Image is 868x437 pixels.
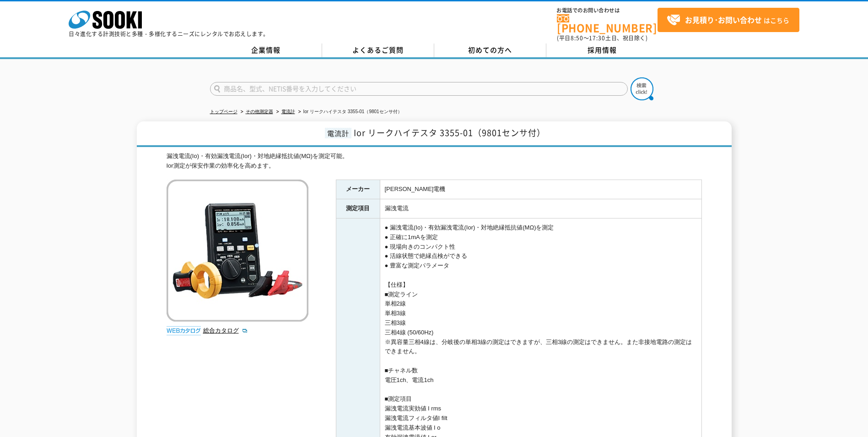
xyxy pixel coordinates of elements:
[246,109,273,114] a: その他測定器
[546,44,658,57] a: 採用情報
[336,180,380,199] th: メーカー
[468,45,512,55] span: 初めての方へ
[380,199,701,218] td: 漏洩電流
[631,77,653,100] img: btn_search.png
[203,327,248,334] a: 総合カタログ
[658,8,799,32] a: お見積り･お問い合わせはこちら
[685,14,762,25] strong: お見積り･お問い合わせ
[297,107,402,117] li: Ior リークハイテスタ 3355-01（9801センサ付）
[69,31,269,37] p: 日々進化する計測技術と多種・多様化するニーズにレンタルでお応えします。
[325,128,351,138] span: 電流計
[322,44,434,57] a: よくあるご質問
[336,199,380,218] th: 測定項目
[434,44,546,57] a: 初めての方へ
[557,34,647,42] span: (平日 ～ 土日、祝日除く)
[210,109,237,114] a: トップページ
[667,13,789,27] span: はこちら
[281,109,295,114] a: 電流計
[571,34,583,42] span: 8:50
[557,8,658,13] span: お電話でのお問い合わせは
[380,180,701,199] td: [PERSON_NAME]電機
[210,82,628,96] input: 商品名、型式、NETIS番号を入力してください
[589,34,605,42] span: 17:30
[167,326,201,335] img: webカタログ
[210,44,322,57] a: 企業情報
[167,180,308,322] img: Ior リークハイテスタ 3355-01（9801センサ付）
[167,152,702,171] div: 漏洩電流(Io)・有効漏洩電流(Ior)・対地絶縁抵抗値(MΩ)を測定可能。 Ior測定が保安作業の効率化を高めます。
[557,14,658,33] a: [PHONE_NUMBER]
[354,126,545,139] span: Ior リークハイテスタ 3355-01（9801センサ付）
